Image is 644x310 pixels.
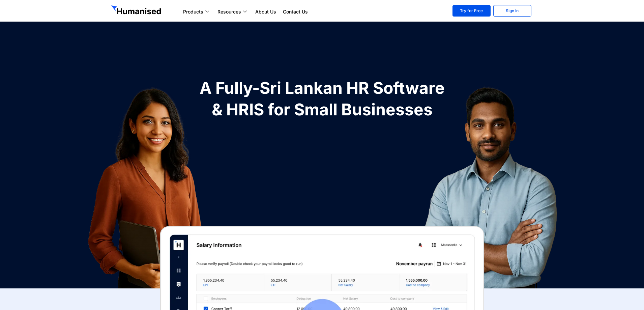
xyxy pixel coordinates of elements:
[493,5,531,17] a: Sign In
[111,5,163,16] img: GetHumanised Logo
[280,8,311,16] a: Contact Us
[196,77,448,120] h1: A Fully-Sri Lankan HR Software & HRIS for Small Businesses
[180,8,214,16] a: Products
[214,8,252,16] a: Resources
[252,8,280,16] a: About Us
[452,5,491,17] a: Try for Free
